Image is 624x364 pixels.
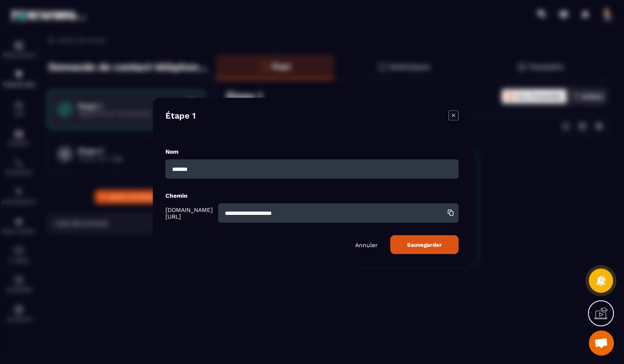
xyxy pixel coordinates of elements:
label: Nom [165,148,178,155]
a: Ouvrir le chat [589,330,614,356]
img: copy-w.3668867d.svg [447,209,454,216]
span: Sauvegarder [407,241,442,248]
h4: Étape 1 [165,110,196,122]
button: Sauvegarder [390,235,459,254]
label: Chemin [165,192,188,199]
span: [DOMAIN_NAME][URL] [165,206,216,219]
p: Annuler [355,241,378,248]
